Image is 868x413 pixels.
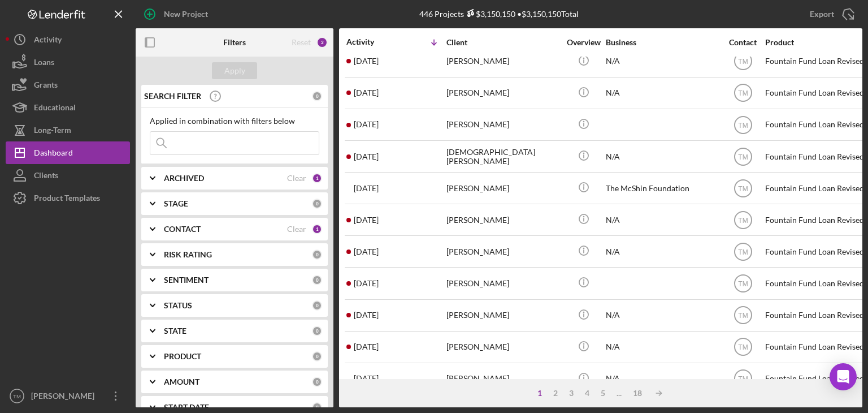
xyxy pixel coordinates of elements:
[346,37,396,46] div: Activity
[354,311,379,320] time: 2025-09-23 03:59
[223,38,246,47] b: Filters
[446,236,559,266] div: [PERSON_NAME]
[292,38,311,47] div: Reset
[287,225,306,234] div: Clear
[354,374,379,383] time: 2025-09-20 22:18
[563,389,579,398] div: 3
[354,120,379,129] time: 2025-10-03 11:24
[316,37,328,48] div: 2
[164,403,209,412] b: START DATE
[6,385,130,407] button: TM[PERSON_NAME]
[738,89,748,97] text: TM
[312,275,322,285] div: 0
[722,38,764,47] div: Contact
[164,225,201,234] b: CONTACT
[579,389,595,398] div: 4
[164,326,186,335] b: STATE
[34,141,73,167] div: Dashboard
[34,28,62,54] div: Activity
[164,250,212,259] b: RISK RATING
[354,216,379,225] time: 2025-09-29 18:47
[419,9,579,19] div: 446 Projects • $3,150,150 Total
[224,62,245,79] div: Apply
[446,205,559,235] div: [PERSON_NAME]
[212,62,257,79] button: Apply
[548,389,563,398] div: 2
[798,3,862,25] button: Export
[164,174,204,183] b: ARCHIVED
[6,119,130,141] a: Long-Term
[312,249,322,260] div: 0
[446,332,559,362] div: [PERSON_NAME]
[6,164,130,187] button: Clients
[738,375,748,383] text: TM
[611,389,627,398] div: ...
[312,199,322,209] div: 0
[606,300,719,330] div: N/A
[312,91,322,101] div: 0
[354,247,379,256] time: 2025-09-29 16:37
[164,199,188,208] b: STAGE
[6,141,130,164] button: Dashboard
[354,88,379,97] time: 2025-10-03 12:18
[606,78,719,108] div: N/A
[738,248,748,256] text: TM
[164,276,209,285] b: SENTIMENT
[595,389,611,398] div: 5
[34,119,71,144] div: Long-Term
[312,377,322,387] div: 0
[312,402,322,412] div: 0
[312,173,322,183] div: 1
[738,58,748,66] text: TM
[287,174,306,183] div: Clear
[446,173,559,203] div: [PERSON_NAME]
[738,312,748,320] text: TM
[6,187,130,209] button: Product Templates
[354,57,379,66] time: 2025-10-03 13:04
[738,216,748,224] text: TM
[738,343,748,351] text: TM
[34,164,58,190] div: Clients
[738,184,748,192] text: TM
[830,363,857,390] div: Open Intercom Messenger
[606,236,719,266] div: N/A
[810,3,834,25] div: Export
[354,184,379,193] time: 2025-09-30 20:20
[34,187,100,212] div: Product Templates
[738,121,748,129] text: TM
[164,352,201,361] b: PRODUCT
[164,3,208,25] div: New Project
[627,389,648,398] div: 18
[354,152,379,161] time: 2025-10-01 11:19
[606,364,719,394] div: N/A
[446,46,559,76] div: [PERSON_NAME]
[606,46,719,76] div: N/A
[446,364,559,394] div: [PERSON_NAME]
[28,385,102,410] div: [PERSON_NAME]
[312,224,322,234] div: 1
[6,51,130,74] button: Loans
[164,377,199,386] b: AMOUNT
[312,351,322,362] div: 0
[150,117,319,126] div: Applied in combination with filters below
[34,96,76,122] div: Educational
[6,96,130,119] button: Educational
[136,3,219,25] button: New Project
[446,141,559,171] div: [DEMOGRAPHIC_DATA][PERSON_NAME]
[164,301,192,310] b: STATUS
[464,9,515,19] div: $3,150,150
[144,92,201,101] b: SEARCH FILTER
[6,74,130,96] a: Grants
[6,28,130,51] button: Activity
[446,110,559,140] div: [PERSON_NAME]
[13,393,21,399] text: TM
[532,389,548,398] div: 1
[354,279,379,288] time: 2025-09-24 12:30
[446,268,559,298] div: [PERSON_NAME]
[446,300,559,330] div: [PERSON_NAME]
